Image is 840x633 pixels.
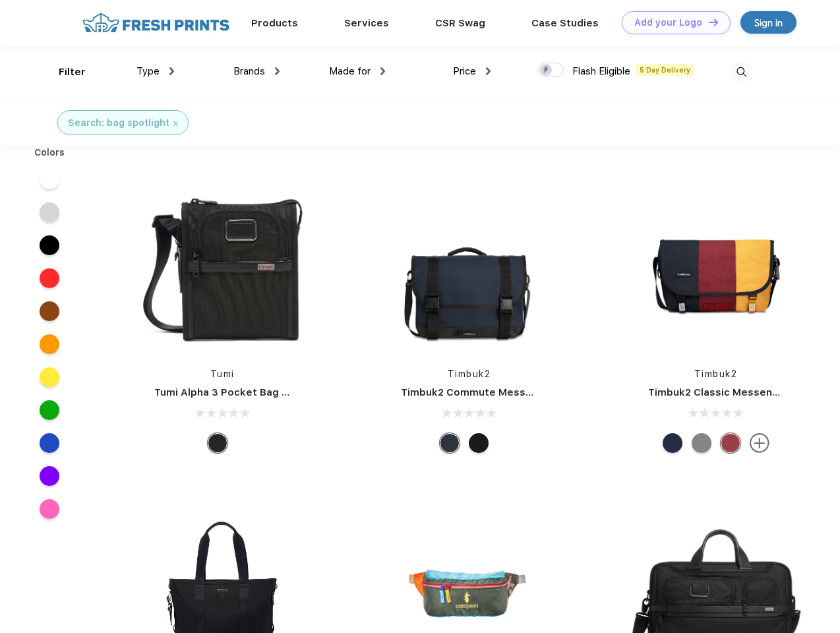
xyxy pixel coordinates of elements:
[486,67,491,75] img: dropdown.png
[173,121,178,126] img: filter_cancel.svg
[169,67,174,75] img: dropdown.png
[381,179,556,354] img: func=resize&h=266
[154,386,309,398] a: Tumi Alpha 3 Pocket Bag Small
[731,61,752,83] img: desktop_search.svg
[448,369,491,379] a: Timbuk2
[754,15,783,30] div: Sign in
[78,11,233,34] img: fo%20logo%202.webp
[721,433,740,453] div: Eco Bookish
[233,65,265,77] span: Brands
[572,65,630,77] span: Flash Eligible
[634,17,702,28] div: Add your Logo
[208,433,227,453] div: Black
[135,179,310,354] img: func=resize&h=266
[694,369,738,379] a: Timbuk2
[380,67,385,75] img: dropdown.png
[329,65,371,77] span: Made for
[628,179,804,354] img: func=resize&h=266
[709,18,718,26] img: DT
[469,433,489,453] div: Eco Black
[740,11,796,34] a: Sign in
[692,433,711,453] div: Eco Gunmetal
[251,17,298,29] a: Products
[59,65,86,80] div: Filter
[210,369,235,379] a: Tumi
[68,116,169,130] div: Search: bag spotlight
[440,433,460,453] div: Eco Nautical
[136,65,160,77] span: Type
[750,433,769,453] img: more.svg
[24,146,75,160] div: Colors
[275,67,280,75] img: dropdown.png
[636,64,694,76] span: 5 Day Delivery
[663,433,682,453] div: Eco Nautical
[453,65,476,77] span: Price
[401,386,578,398] a: Timbuk2 Commute Messenger Bag
[648,386,812,398] a: Timbuk2 Classic Messenger Bag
